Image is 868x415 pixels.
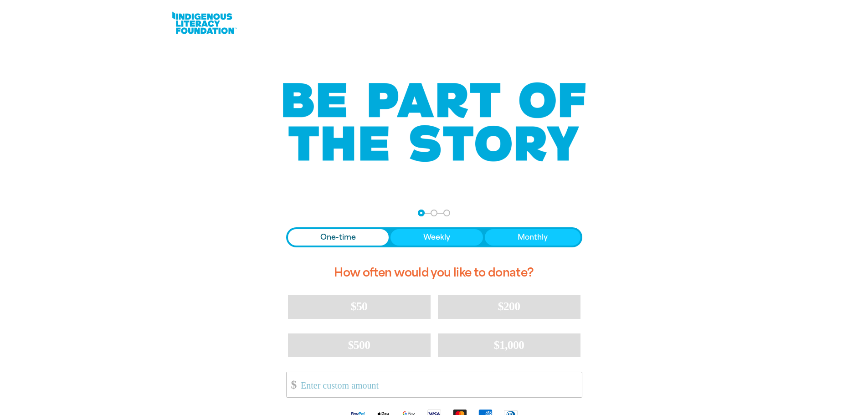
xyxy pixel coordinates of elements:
[438,295,580,318] button: $200
[286,227,582,247] div: Donation frequency
[348,338,370,352] span: $500
[518,232,548,243] span: Monthly
[390,229,483,246] button: Weekly
[431,210,437,216] button: Navigate to step 2 of 3 to enter your details
[294,372,581,397] input: Enter custom amount
[443,210,450,216] button: Navigate to step 3 of 3 to enter your payment details
[485,229,580,246] button: Monthly
[351,300,367,313] span: $50
[288,295,431,318] button: $50
[438,333,580,357] button: $1,000
[320,232,356,243] span: One-time
[275,64,594,180] img: Be part of the story
[423,232,450,243] span: Weekly
[288,229,389,246] button: One-time
[288,333,431,357] button: $500
[494,338,524,352] span: $1,000
[418,210,425,216] button: Navigate to step 1 of 3 to enter your donation amount
[498,300,520,313] span: $200
[287,374,297,395] span: $
[286,258,582,287] h2: How often would you like to donate?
